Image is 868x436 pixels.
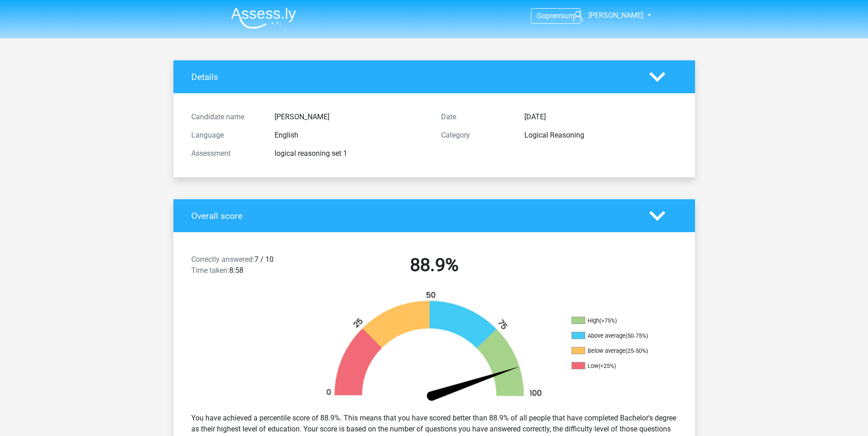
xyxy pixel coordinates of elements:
[571,347,663,355] li: Below average
[546,11,575,20] span: premium
[191,211,636,221] h4: Overall score
[184,148,268,159] div: Assessment
[434,112,518,122] div: Date
[191,72,636,82] h4: Details
[184,130,268,141] div: Language
[571,332,663,340] li: Above average
[537,11,546,20] span: Go
[311,291,558,405] img: 89.5aedc6aefd8c.png
[531,10,580,22] a: Gopremium
[184,112,268,122] div: Candidate name
[571,317,663,325] li: High
[268,130,434,141] div: English
[569,10,644,21] a: [PERSON_NAME]
[316,254,552,276] h2: 88.9%
[191,266,229,275] span: Time taken:
[571,362,663,370] li: Low
[518,112,684,122] div: [DATE]
[268,112,434,122] div: [PERSON_NAME]
[434,130,518,141] div: Category
[184,254,309,280] div: 7 / 10 8:58
[518,130,684,141] div: Logical Reasoning
[231,7,296,29] img: Assessly
[588,11,643,20] span: [PERSON_NAME]
[268,148,434,159] div: logical reasoning set 1
[598,362,616,369] div: (<25%)
[191,255,254,264] span: Correctly answered:
[625,332,648,339] div: (50-75%)
[625,347,648,354] div: (25-50%)
[599,317,617,324] div: (>75%)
